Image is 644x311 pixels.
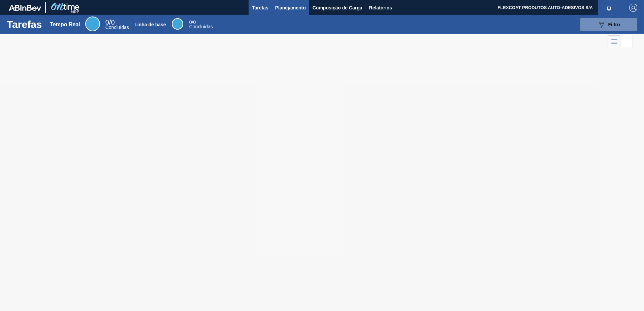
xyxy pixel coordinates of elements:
[608,22,620,27] span: Filtro
[275,4,306,12] span: Planejamento
[629,4,637,12] img: Logout
[134,22,166,27] div: Linha de base
[105,19,109,26] span: 0
[105,20,129,30] div: Real Time
[85,16,100,31] div: Real Time
[9,5,41,11] img: TNhmsLtSVTkK8tSr43FrP2fwEKptu5GPRR3wAAAABJRU5ErkJggg==
[105,25,129,30] span: Concluídas
[313,4,362,12] span: Composição de Carga
[172,18,183,30] div: Base Line
[105,19,115,26] span: / 0
[598,3,620,12] button: Notificações
[189,20,196,25] span: / 0
[189,24,213,29] span: Concluídas
[50,22,80,28] div: Tempo Real
[189,20,192,25] span: 0
[189,20,213,29] div: Base Line
[580,18,637,31] button: Filtro
[7,21,42,28] h1: Tarefas
[369,4,392,12] span: Relatórios
[252,4,268,12] span: Tarefas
